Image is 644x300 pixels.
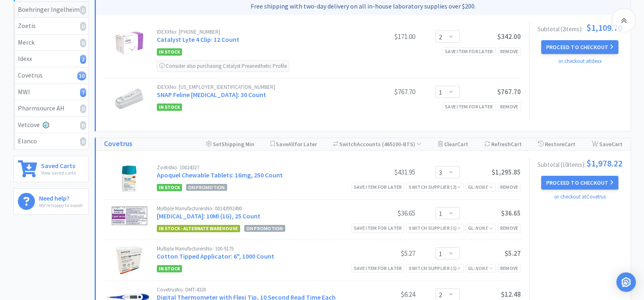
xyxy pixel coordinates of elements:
div: Switch Supplier ( 1 ) [409,224,461,232]
a: or checkout at Covetrus [554,193,606,200]
div: Save [592,138,622,150]
span: Cart [511,140,522,148]
i: 0 [80,6,86,15]
i: 0 [80,137,86,146]
span: $767.70 [497,87,521,96]
span: $36.65 [501,209,521,218]
div: Remove [498,183,521,191]
div: MWI [18,87,84,97]
p: We're happy to assist! [39,201,83,209]
div: Save item for later [351,264,405,272]
a: SNAP Feline [MEDICAL_DATA]: 30 Count [157,91,266,99]
div: Zoetis [18,21,84,31]
a: Cotton Tipped Applicator: 6", 1000 Count [157,252,274,260]
div: Restore [538,138,575,150]
a: Elanco0 [14,133,88,149]
p: Free shipping with two-day delivery on all in-house laboratory supplies over $200. [99,1,627,12]
div: $6.24 [354,289,415,299]
img: f2c4087ff77d43deb48e1e11a1dd5014_598002.png [115,84,143,113]
div: Subtotal ( 2 item s ): [538,23,622,32]
div: Multiple Manufacturers No: 100-9175 [157,246,354,251]
span: Save for Later [276,140,317,148]
div: IDEXX No: [US_EMPLOYER_IDENTIFICATION_NUMBER] [157,84,354,90]
span: In Stock [157,48,182,56]
div: IDEXX No: [PHONE_NUMBER] [157,29,354,35]
span: GL: [468,225,493,231]
i: 0 [80,121,86,130]
a: Apoquel Chewable Tablets: 16mg, 250 Count [157,171,283,179]
div: Multiple Manufacturers No: 00143992490 [157,206,354,211]
h6: Need help? [39,193,83,201]
img: fdeb4549a6544a6ea4d2acb0681af8e6_797959.png [104,206,155,226]
a: Covetrus10 [14,67,88,84]
span: $12.48 [501,290,521,299]
span: $342.00 [497,32,521,41]
div: Elanco [18,136,84,147]
span: Set [213,140,221,148]
a: Boehringer Ingelheim0 [14,2,88,18]
div: Pharmsource AH [18,103,84,114]
a: MWI7 [14,84,88,101]
span: In Stock [157,104,182,111]
div: Consider also purchasing Catalyst Preanesthetic Profile [157,60,289,72]
i: None [475,265,488,271]
div: Subtotal ( 10 item s ): [538,159,622,168]
span: Switch [339,140,357,148]
div: Idexx [18,54,84,64]
button: Proceed to Checkout [541,40,618,54]
div: $431.95 [354,167,415,177]
div: Remove [498,47,521,56]
div: Remove [498,102,521,111]
div: Covetrus No: DMT-4320 [157,287,354,292]
span: On Promotion [244,225,285,232]
a: Merck0 [14,35,88,51]
div: Save item for later [351,224,405,232]
div: Save item for later [442,47,496,56]
span: In Stock - Alternate Warehouse [157,225,240,232]
i: None [475,184,488,190]
div: $171.00 [354,32,415,41]
h6: Saved Carts [41,160,76,169]
a: Idexx2 [14,51,88,67]
i: 0 [80,104,86,113]
i: 2 [80,55,86,64]
div: Switch Supplier ( 2 ) [409,183,461,191]
span: GL: [468,184,493,190]
div: Boehringer Ingelheim [18,4,84,15]
i: 0 [80,22,86,31]
a: [MEDICAL_DATA]: 10Ml (1G), 25 Count [157,212,260,220]
div: Remove [498,264,521,272]
img: dd7d4309f6914ccc9b7be8a63b7a68a3_397469.png [116,246,143,274]
span: $5.27 [505,249,521,258]
div: Vetcove [18,120,84,130]
span: ( 465100-BTS ) [381,140,421,148]
span: On Promotion [186,184,227,191]
div: $5.27 [354,248,415,258]
span: $1,295.85 [492,168,521,177]
span: Cart [611,140,622,148]
div: Shipping Min [206,138,254,150]
div: $767.70 [354,87,415,97]
span: GL: [468,265,493,271]
div: Save item for later [351,183,405,191]
div: Remove [498,224,521,232]
span: In Stock [157,265,182,272]
i: None [475,225,488,231]
div: Clear [438,138,468,150]
span: $1,109.70 [586,23,622,32]
div: Switch Supplier ( 1 ) [409,264,461,272]
span: All [288,140,295,148]
span: In Stock [157,184,182,191]
img: c4354009d7d9475dae4b8d0a50b64eef_698720.png [121,165,138,193]
a: Saved CartsView saved carts [13,156,89,182]
div: Accounts [333,138,422,150]
div: $36.65 [354,208,415,218]
a: or checkout at Idexx [558,58,602,65]
a: Catalyst Lyte 4 Clip: 12 Count [157,35,239,43]
div: Refresh [484,138,522,150]
button: Proceed to Checkout [541,176,618,190]
div: Save item for later [442,102,496,111]
img: 913511550ccb4a17b8adc2fdb56e89a3_175549.png [115,29,143,58]
i: 10 [77,71,86,80]
a: Covetrus [104,138,132,150]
